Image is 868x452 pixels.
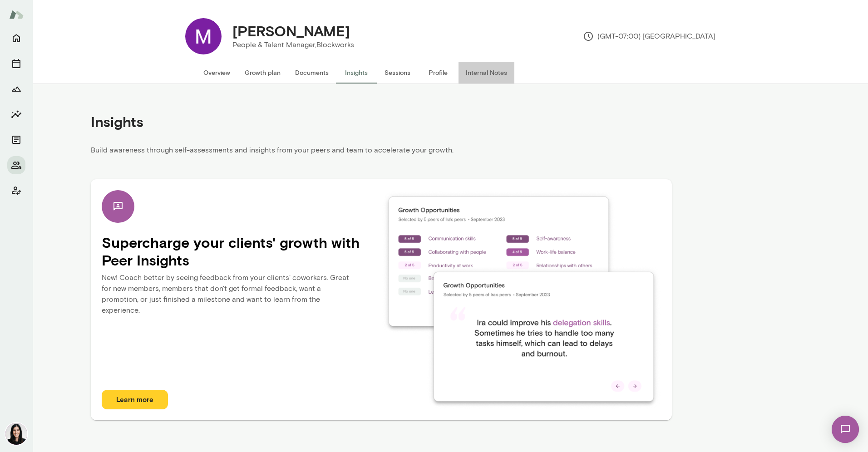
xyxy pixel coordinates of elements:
[7,131,25,149] button: Documents
[237,62,288,84] button: Growth plan
[418,62,459,84] button: Profile
[102,234,381,269] h4: Supercharge your clients' growth with Peer Insights
[7,54,25,73] button: Sessions
[232,22,350,39] h4: [PERSON_NAME]
[7,105,25,123] button: Insights
[102,390,168,409] button: Learn more
[381,190,661,409] img: insights
[9,6,24,23] img: Mento
[336,62,377,84] button: Insights
[91,145,672,161] p: Build awareness through self-assessments and insights from your peers and team to accelerate your...
[459,62,514,84] button: Internal Notes
[185,18,222,54] img: Mikaela Kirby
[102,269,381,325] p: New! Coach better by seeing feedback from your clients' coworkers. Great for new members, members...
[196,62,237,84] button: Overview
[288,62,336,84] button: Documents
[7,29,25,47] button: Home
[91,179,672,420] div: Supercharge your clients' growth with Peer InsightsNew! Coach better by seeing feedback from your...
[377,62,418,84] button: Sessions
[7,182,25,200] button: Client app
[7,80,25,98] button: Growth Plan
[91,113,143,130] h4: Insights
[232,39,354,50] p: People & Talent Manager, Blockworks
[5,423,27,445] img: Katrina Bilella
[7,156,25,174] button: Members
[583,31,715,42] p: (GMT-07:00) [GEOGRAPHIC_DATA]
